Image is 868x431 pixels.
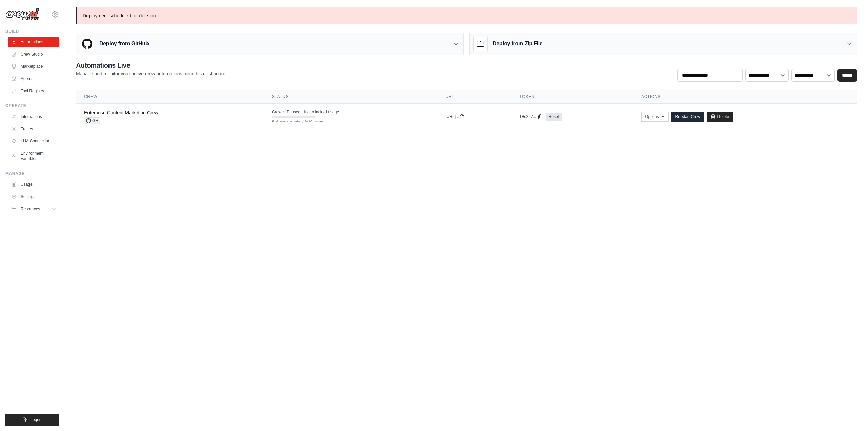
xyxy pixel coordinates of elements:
[5,171,59,176] div: Manage
[272,109,339,115] span: Crew is Paused, due to lack of usage
[633,90,857,104] th: Actions
[641,112,669,122] button: Options
[8,123,59,134] a: Traces
[511,90,633,104] th: Token
[5,28,59,34] div: Build
[272,119,315,124] div: First deploy can take up to 10 minutes
[21,206,40,212] span: Resources
[546,113,562,121] a: Reset
[30,417,43,423] span: Logout
[76,90,264,104] th: Crew
[80,37,94,51] img: GitHub Logo
[76,70,227,77] p: Manage and monitor your active crew automations from this dashboard.
[8,73,59,84] a: Agents
[8,179,59,190] a: Usage
[671,112,704,122] a: Re-start Crew
[8,136,59,146] a: LLM Connections
[8,148,59,164] a: Environment Variables
[8,37,59,47] a: Automations
[8,203,59,214] button: Resources
[84,110,158,115] a: Enterprise Content Marketing Crew
[76,7,857,24] p: Deployment scheduled for deletion
[493,40,542,48] h3: Deploy from Zip File
[99,40,149,48] h3: Deploy from GitHub
[437,90,511,104] th: URL
[8,49,59,60] a: Crew Studio
[264,90,437,104] th: Status
[5,414,59,426] button: Logout
[5,103,59,109] div: Operate
[707,112,733,122] a: Delete
[5,8,39,21] img: Logo
[519,114,543,119] button: 18c227...
[8,61,59,72] a: Marketplace
[84,117,100,124] span: GH
[8,111,59,122] a: Integrations
[8,85,59,96] a: Tool Registry
[76,61,227,70] h2: Automations Live
[8,191,59,202] a: Settings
